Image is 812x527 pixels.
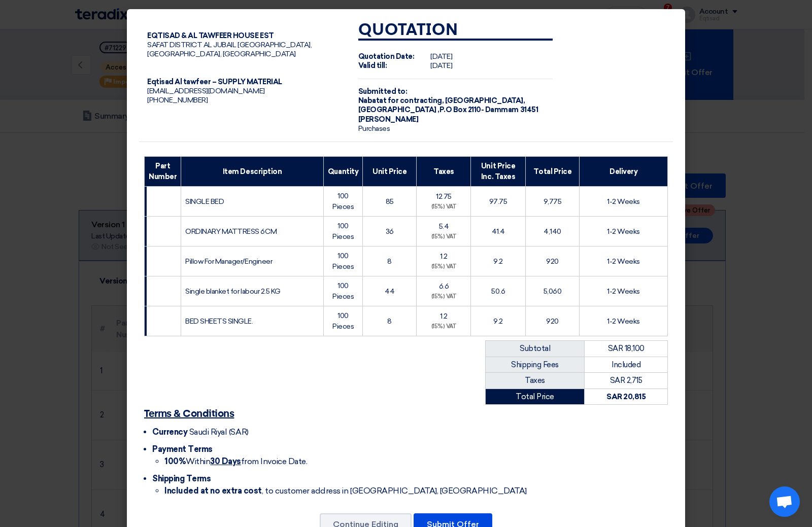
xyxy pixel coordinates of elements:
span: 50.6 [491,287,505,296]
span: 920 [546,257,559,266]
th: Delivery [580,157,668,187]
span: 9,775 [544,197,562,206]
td: SAR 18,100 [585,341,668,357]
div: (15%) VAT [421,323,466,331]
th: Taxes [417,157,471,187]
span: Shipping Terms [152,474,211,483]
span: 100 Pieces [332,192,354,211]
span: Nabatat for contracting, [358,96,444,105]
span: 100 Pieces [332,311,354,331]
div: (15%) VAT [421,203,466,212]
span: 6.6 [439,282,449,291]
span: 4,140 [544,227,561,236]
strong: Quotation [358,22,458,39]
strong: SAR 20,815 [606,392,646,401]
div: (15%) VAT [421,293,466,301]
strong: 100% [164,456,186,466]
div: Eqtisad Al tawfeer – SUPPLY MATERIAL [147,78,342,87]
span: 1-2 Weeks [607,227,640,236]
span: Pillow For Manager/Engineer [185,257,272,266]
span: Currency [152,427,187,437]
span: 8 [387,317,392,326]
span: 9.2 [493,317,503,326]
span: 85 [386,197,394,206]
span: SAFAT DISTRICT AL JUBAIL [GEOGRAPHIC_DATA], [GEOGRAPHIC_DATA], [GEOGRAPHIC_DATA] [147,41,312,58]
span: 100 Pieces [332,282,354,301]
span: 920 [546,317,559,326]
span: 12.75 [436,192,452,201]
span: 1-2 Weeks [607,317,640,326]
span: 100 Pieces [332,222,354,241]
span: 5.4 [439,222,449,231]
span: Within from Invoice Date. [164,456,307,466]
u: Terms & Conditions [144,409,234,419]
span: [EMAIL_ADDRESS][DOMAIN_NAME] [147,87,265,95]
span: Single blanket for labour 2.5 KG [185,287,281,296]
span: 1.2 [440,252,448,261]
strong: Included at no extra cost [164,486,262,496]
span: 8 [387,257,392,266]
span: 9.2 [493,257,503,266]
span: 41.4 [492,227,505,236]
span: Included [612,360,640,369]
span: 44 [385,287,394,296]
td: Taxes [486,373,585,389]
span: BED SHEETS SINGLE. [185,317,253,326]
span: 1.2 [440,312,448,321]
span: SINGLE BED [185,197,224,206]
span: 1-2 Weeks [607,257,640,266]
div: EQTISAD & AL TAWFEER HOUSE EST [147,31,342,41]
span: [DATE] [430,52,452,61]
td: Total Price [486,389,585,405]
th: Unit Price Inc. Taxes [471,157,525,187]
span: ORDINARY MATTRESS 6CM [185,227,277,236]
td: Shipping Fees [486,357,585,373]
div: (15%) VAT [421,263,466,271]
span: SAR 2,715 [610,376,642,385]
span: [PERSON_NAME] [358,115,419,124]
strong: Quotation Date: [358,52,415,61]
span: 100 Pieces [332,252,354,271]
span: [DATE] [430,61,452,70]
th: Total Price [525,157,580,187]
u: 30 Days [210,456,241,466]
li: , to customer address in [GEOGRAPHIC_DATA], [GEOGRAPHIC_DATA] [164,485,668,497]
span: 1-2 Weeks [607,197,640,206]
span: Payment Terms [152,444,213,454]
span: [PHONE_NUMBER] [147,96,208,104]
span: Purchases [358,124,390,133]
span: 1-2 Weeks [607,287,640,296]
th: Part Number [145,157,181,187]
div: (15%) VAT [421,233,466,241]
span: Saudi Riyal (SAR) [189,427,249,437]
strong: Submitted to: [358,87,408,96]
th: Quantity [323,157,362,187]
span: 97.75 [489,197,507,206]
th: Item Description [181,157,324,187]
span: [GEOGRAPHIC_DATA], [GEOGRAPHIC_DATA] ,P.O Box 2110- Dammam 31451 [358,96,538,114]
td: Subtotal [486,341,585,357]
span: 5,060 [544,287,562,296]
strong: Valid till: [358,61,387,70]
th: Unit Price [363,157,417,187]
a: Open chat [769,486,800,517]
span: 36 [386,227,394,236]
